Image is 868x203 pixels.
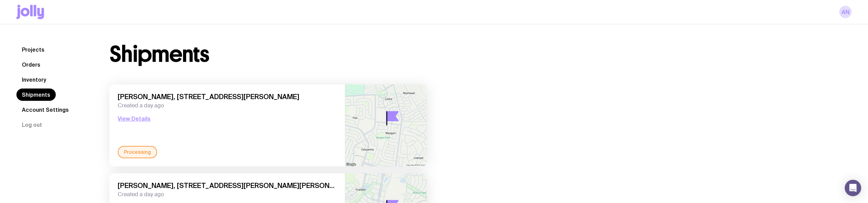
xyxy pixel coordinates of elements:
span: [PERSON_NAME], [STREET_ADDRESS][PERSON_NAME][PERSON_NAME] [118,181,337,190]
a: Orders [16,58,46,71]
span: [PERSON_NAME], [STREET_ADDRESS][PERSON_NAME] [118,93,337,101]
button: View Details [118,114,151,123]
a: AN [839,6,852,18]
a: Account Settings [16,104,74,116]
span: Created a day ago [118,191,337,198]
div: Open Intercom Messenger [845,180,861,196]
div: Processing [118,146,157,158]
a: Projects [16,43,50,56]
a: Inventory [16,73,52,86]
a: Shipments [16,89,56,101]
span: Created a day ago [118,102,337,109]
button: Log out [16,119,48,131]
h1: Shipments [109,43,209,65]
img: staticmap [345,84,427,166]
